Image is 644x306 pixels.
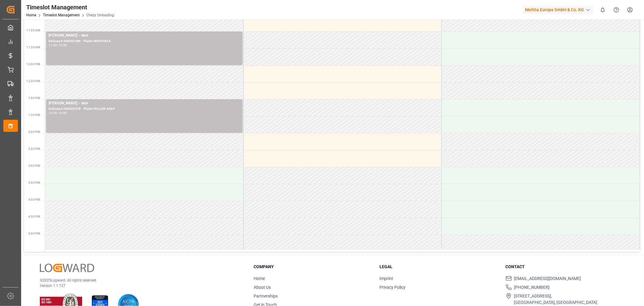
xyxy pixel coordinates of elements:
div: - [57,112,58,114]
div: Delivery#:400052486 - Plate#:WND9982A [49,39,240,44]
p: Version 1.1.127 [40,283,239,288]
p: © 2025 Logward. All rights reserved. [40,278,239,283]
img: Logward Logo [40,264,94,272]
a: Imprint [380,276,393,281]
h3: Company [254,264,372,270]
a: Privacy Policy [380,285,405,290]
div: 13:00 [49,112,57,114]
span: [STREET_ADDRESS], [GEOGRAPHIC_DATA], [GEOGRAPHIC_DATA] [514,293,598,306]
a: About Us [254,285,271,290]
span: 2:30 PM [28,147,40,151]
span: 4:00 PM [28,198,40,201]
button: Help Center [610,3,623,17]
span: 12:30 PM [26,80,40,83]
div: Timeslot Management [26,3,114,12]
a: Partnerships [254,294,278,298]
button: show 0 new notifications [596,3,610,17]
div: - [57,44,58,47]
a: Timeslot Management [43,13,80,17]
span: 1:30 PM [28,113,40,117]
div: [PERSON_NAME] - skat [49,100,240,106]
div: Delivery#:400052578 - Plate#:FOLLOW ASAP [49,106,240,112]
h3: Legal [380,264,498,270]
span: 11:30 AM [26,46,40,49]
span: 5:00 PM [28,232,40,235]
span: 12:00 PM [26,63,40,66]
a: Home [254,276,265,281]
span: 1:00 PM [28,96,40,100]
button: Melitta Europa GmbH & Co. KG [523,4,596,15]
span: 3:00 PM [28,164,40,168]
span: 4:30 PM [28,215,40,218]
div: 12:00 [58,44,67,47]
a: Home [26,13,36,17]
div: 11:00 [49,44,57,47]
span: 11:00 AM [26,29,40,32]
div: 14:00 [58,112,67,114]
span: 3:30 PM [28,181,40,184]
span: [PHONE_NUMBER] [514,284,550,291]
div: [PERSON_NAME] - skat [49,33,240,39]
h3: Contact [506,264,624,270]
div: Melitta Europa GmbH & Co. KG [523,5,594,14]
span: [EMAIL_ADDRESS][DOMAIN_NAME] [514,275,581,282]
span: 2:00 PM [28,130,40,134]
